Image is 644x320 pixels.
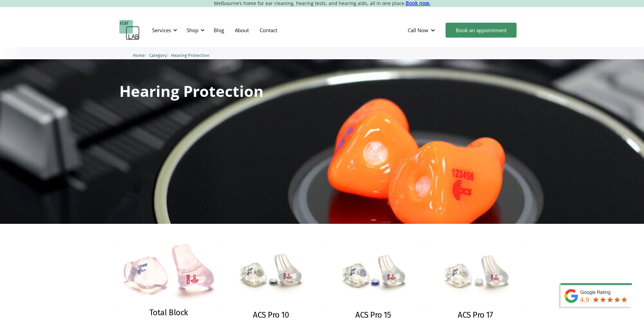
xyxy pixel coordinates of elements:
[230,20,254,40] a: About
[119,20,140,40] a: home
[208,20,230,40] a: Blog
[187,27,198,34] div: Shop
[408,27,428,34] div: Call Now
[253,310,289,320] h2: ACS Pro 10
[133,52,145,58] a: Home
[221,240,320,308] img: ACS Pro 10
[183,20,207,40] div: Shop
[148,20,179,40] div: Services
[171,53,210,58] span: Hearing Protection
[152,27,171,34] div: Services
[171,52,210,58] a: Hearing Protection
[149,308,188,318] h2: Total Block
[133,53,145,58] span: Home
[324,240,423,308] img: ACS Pro 15
[119,83,264,99] h1: Hearing Protection
[355,310,391,320] h2: ACS Pro 15
[133,52,149,59] li: 〉
[458,310,493,320] h2: ACS Pro 17
[426,240,525,308] img: ACS Pro 17
[119,240,218,306] img: Total Block
[402,20,442,40] div: Call Now
[149,52,167,58] a: Category
[149,53,167,58] span: Category
[254,20,283,40] a: Contact
[446,23,517,38] a: Book an appointment
[149,52,171,59] li: 〉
